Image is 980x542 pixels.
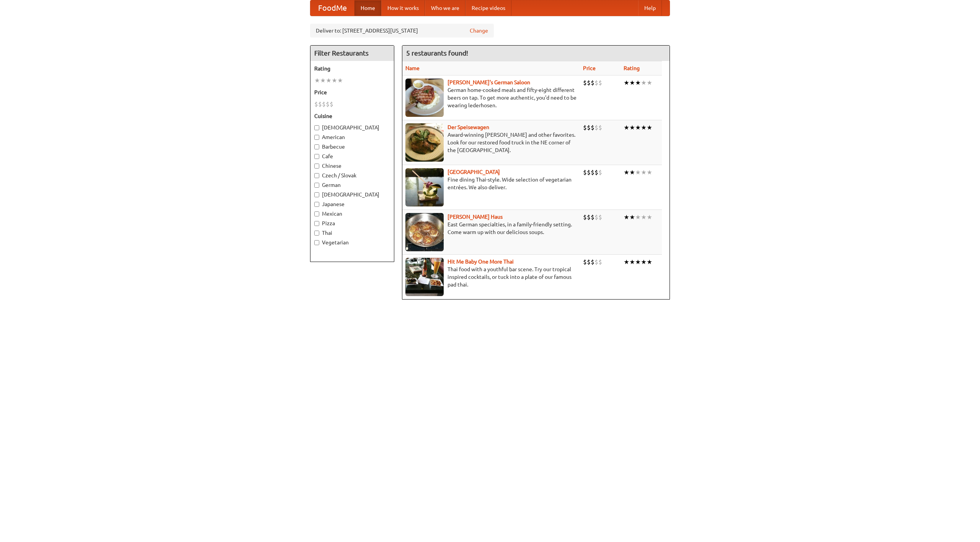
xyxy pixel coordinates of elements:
img: babythai.jpg [405,258,444,296]
li: ★ [647,79,652,87]
p: Fine dining Thai-style. Wide selection of vegetarian entrées. We also deliver. [405,176,577,191]
label: Mexican [314,210,390,218]
li: $ [598,258,602,266]
li: $ [583,168,587,177]
li: $ [587,123,591,132]
img: esthers.jpg [405,79,444,117]
li: $ [591,123,595,132]
input: Japanese [314,202,319,207]
li: $ [587,213,591,221]
li: $ [314,100,318,108]
li: $ [595,213,598,221]
h5: Price [314,88,390,96]
li: $ [595,168,598,177]
p: East German specialties, in a family-friendly setting. Come warm up with our delicious soups. [405,221,577,236]
li: ★ [314,76,320,85]
li: $ [591,79,595,87]
li: $ [583,79,587,87]
li: $ [591,258,595,266]
li: $ [583,123,587,132]
input: Cafe [314,154,319,159]
li: ★ [629,79,635,87]
img: speisewagen.jpg [405,123,444,162]
input: German [314,183,319,188]
h5: Rating [314,65,390,72]
a: [PERSON_NAME] Haus [448,214,503,220]
li: ★ [641,258,647,266]
li: $ [595,123,598,132]
li: ★ [647,258,652,266]
label: Barbecue [314,143,390,151]
li: $ [587,168,591,177]
ng-pluralize: 5 restaurants found! [406,49,468,57]
li: $ [595,79,598,87]
a: Der Speisewagen [448,124,489,130]
li: ★ [635,258,641,266]
img: kohlhaus.jpg [405,213,444,251]
a: Help [638,0,662,16]
input: American [314,135,319,140]
li: ★ [641,168,647,177]
li: ★ [624,258,629,266]
li: ★ [647,168,652,177]
li: ★ [332,76,337,85]
li: ★ [641,213,647,221]
li: $ [583,213,587,221]
input: Czech / Slovak [314,173,319,178]
li: ★ [635,79,641,87]
label: German [314,181,390,189]
p: Award-winning [PERSON_NAME] and other favorites. Look for our restored food truck in the NE corne... [405,131,577,154]
li: $ [595,258,598,266]
a: Hit Me Baby One More Thai [448,259,514,265]
label: Cafe [314,152,390,160]
h4: Filter Restaurants [310,46,394,61]
input: Thai [314,231,319,236]
label: Czech / Slovak [314,172,390,179]
input: Chinese [314,164,319,169]
li: ★ [647,123,652,132]
label: [DEMOGRAPHIC_DATA] [314,124,390,131]
li: $ [587,258,591,266]
li: $ [591,213,595,221]
li: $ [318,100,322,108]
label: American [314,133,390,141]
label: Vegetarian [314,239,390,246]
input: Mexican [314,211,319,216]
a: Name [405,65,420,71]
li: $ [598,213,602,221]
h5: Cuisine [314,112,390,120]
li: ★ [624,123,629,132]
a: Price [583,65,596,71]
li: ★ [337,76,343,85]
a: Who we are [425,0,465,16]
label: Pizza [314,219,390,227]
a: [GEOGRAPHIC_DATA] [448,169,500,175]
a: Recipe videos [465,0,511,16]
li: ★ [635,123,641,132]
label: Thai [314,229,390,237]
li: $ [583,258,587,266]
p: German home-cooked meals and fifty-eight different beers on tap. To get more authentic, you'd nee... [405,86,577,109]
li: ★ [635,213,641,221]
li: ★ [635,168,641,177]
li: $ [598,168,602,177]
p: Thai food with a youthful bar scene. Try our tropical inspired cocktails, or tuck into a plate of... [405,265,577,288]
li: ★ [629,123,635,132]
li: $ [591,168,595,177]
li: ★ [624,168,629,177]
li: $ [326,100,330,108]
a: Rating [624,65,640,71]
label: [DEMOGRAPHIC_DATA] [314,191,390,198]
a: Change [470,27,488,34]
li: $ [330,100,333,108]
b: [PERSON_NAME]'s German Saloon [448,79,530,85]
li: ★ [641,123,647,132]
li: $ [322,100,326,108]
li: ★ [641,79,647,87]
li: ★ [629,258,635,266]
li: ★ [624,213,629,221]
li: $ [598,123,602,132]
a: How it works [381,0,425,16]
